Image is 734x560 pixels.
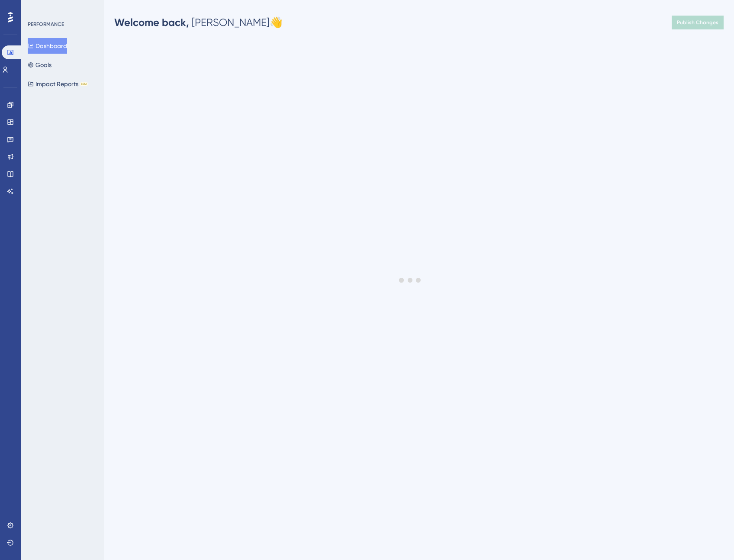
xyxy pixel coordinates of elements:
div: BETA [80,82,88,86]
span: Welcome back, [114,16,189,29]
span: Publish Changes [677,19,718,26]
button: Publish Changes [672,16,724,29]
button: Dashboard [28,38,67,54]
button: Goals [28,57,52,73]
div: [PERSON_NAME] 👋 [114,16,283,29]
button: Impact ReportsBETA [28,76,88,92]
div: PERFORMANCE [28,21,64,28]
